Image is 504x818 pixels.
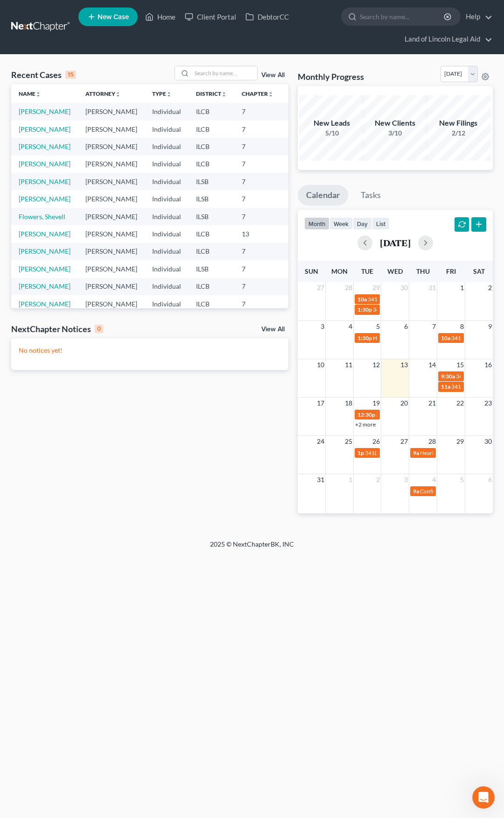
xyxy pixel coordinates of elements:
span: 15 [455,359,465,370]
td: ILSB [189,208,234,225]
p: No notices yet! [19,346,281,355]
td: ILCB [189,156,234,173]
span: 27 [399,436,409,447]
td: 7 [234,103,281,120]
span: 5 [375,321,381,332]
span: 20 [399,398,409,409]
div: 0 [95,325,103,333]
span: 7 [431,321,437,332]
span: 2 [375,474,381,485]
div: 2/12 [426,128,491,138]
span: 16 [483,359,493,370]
span: 1p [357,449,364,456]
td: 7 [234,138,281,155]
div: 3/10 [363,128,428,138]
a: [PERSON_NAME] [19,107,70,115]
span: 12 [371,359,381,370]
div: 2025 © NextChapterBK, INC [28,540,476,556]
a: [PERSON_NAME] [19,125,70,133]
span: 4 [431,474,437,485]
a: Land of Lincoln Legal Aid [400,31,492,48]
span: 10a [441,334,450,341]
div: Recent Cases [11,69,76,80]
td: [PERSON_NAME] [78,103,145,120]
span: Fri [446,267,456,275]
td: [PERSON_NAME] [78,121,145,138]
td: Individual [145,260,189,277]
td: 7 [234,190,281,207]
a: Districtunfold_more [196,90,227,97]
button: week [329,217,353,230]
div: 5/10 [299,128,364,138]
a: [PERSON_NAME] [19,142,70,150]
span: 6 [403,321,409,332]
span: 26 [371,436,381,447]
span: 30 [483,436,493,447]
a: [PERSON_NAME] [19,247,70,255]
span: 8 [459,321,465,332]
td: 7 [234,173,281,190]
span: 6 [487,474,493,485]
span: 13 [399,359,409,370]
span: 27 [316,282,325,293]
span: 10a [357,296,367,303]
span: 9a [413,449,419,456]
td: 7 [234,278,281,295]
a: [PERSON_NAME] [19,265,70,273]
span: 341(a) meeting for [PERSON_NAME] [368,296,458,303]
i: unfold_more [221,92,227,97]
span: 9 [487,321,493,332]
div: 15 [65,71,76,79]
button: day [353,217,372,230]
td: ILSB [189,260,234,277]
span: 2 [487,282,493,293]
a: Nameunfold_more [19,90,41,97]
td: 25-90403 [281,156,326,173]
button: month [304,217,329,230]
a: Client Portal [180,8,241,25]
a: Home [140,8,180,25]
td: 7 [234,121,281,138]
td: 7 [234,260,281,277]
span: Sat [473,267,485,275]
span: 3 [403,474,409,485]
a: Typeunfold_more [152,90,172,97]
a: [PERSON_NAME] [19,282,70,290]
span: New Case [98,14,129,21]
td: [PERSON_NAME] [78,138,145,155]
td: Individual [145,173,189,190]
td: ILSB [189,173,234,190]
a: View All [261,326,285,333]
i: unfold_more [166,92,172,97]
span: 28 [344,282,353,293]
a: [PERSON_NAME] [19,195,70,203]
td: ILCB [189,278,234,295]
td: ILCB [189,103,234,120]
td: Individual [145,103,189,120]
span: Thu [416,267,430,275]
div: NextChapter Notices [11,323,103,334]
a: Help [461,8,492,25]
span: 30 [399,282,409,293]
div: New Clients [363,118,428,128]
span: Wed [387,267,403,275]
a: Attorneyunfold_more [85,90,121,97]
td: Individual [145,243,189,260]
span: 9:30a [441,373,455,380]
button: list [372,217,390,230]
span: 9a [413,488,419,495]
td: [PERSON_NAME] [78,243,145,260]
span: 5 [459,474,465,485]
td: Individual [145,225,189,242]
td: 25-30603 [281,260,326,277]
td: ILCB [189,225,234,242]
span: Sun [305,267,318,275]
td: [PERSON_NAME] [78,173,145,190]
i: unfold_more [115,92,121,97]
td: Individual [145,121,189,138]
span: 28 [427,436,437,447]
span: 25 [344,436,353,447]
td: 7 [234,208,281,225]
a: +2 more [355,421,376,428]
td: 25-90415 [281,138,326,155]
